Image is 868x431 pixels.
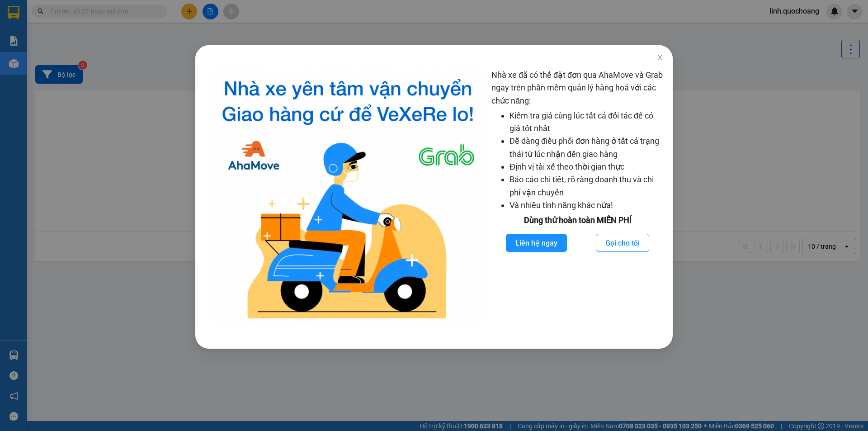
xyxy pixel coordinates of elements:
div: Dùng thử hoàn toàn MIỄN PHÍ [491,214,664,227]
li: Định vị tài xế theo thời gian thực [509,161,664,173]
img: logo [212,69,484,326]
span: Liên hệ ngay [515,237,557,249]
li: Kiểm tra giá cùng lúc tất cả đối tác để có giá tốt nhất [509,109,664,135]
button: Liên hệ ngay [506,234,567,252]
li: Và nhiều tính năng khác nữa! [509,199,664,212]
div: Nhà xe đã có thể đặt đơn qua AhaMove và Grab ngay trên phần mềm quản lý hàng hoá với các chức năng: [491,69,664,326]
button: Gọi cho tôi [596,234,649,252]
li: Báo cáo chi tiết, rõ ràng doanh thu và chi phí vận chuyển [509,173,664,199]
span: Gọi cho tôi [605,237,640,249]
span: close [656,54,664,61]
li: Dễ dàng điều phối đơn hàng ở tất cả trạng thái từ lúc nhận đến giao hàng [509,135,664,161]
button: Close [647,45,673,71]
